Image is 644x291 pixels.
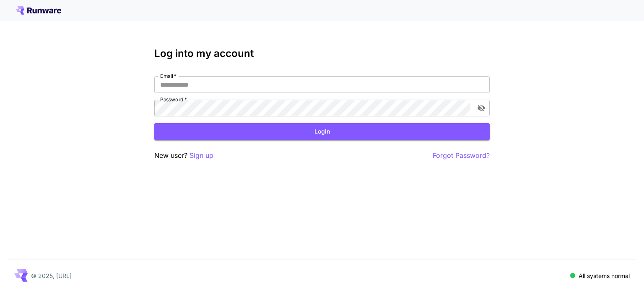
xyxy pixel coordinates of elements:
[154,150,213,161] p: New user?
[160,72,177,80] label: Email
[579,271,630,280] p: All systems normal
[190,150,213,161] button: Sign up
[154,123,490,140] button: Login
[474,100,489,116] button: toggle password visibility
[433,150,490,161] button: Forgot Password?
[31,271,72,280] p: © 2025, [URL]
[160,96,187,103] label: Password
[154,48,490,59] h3: Log into my account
